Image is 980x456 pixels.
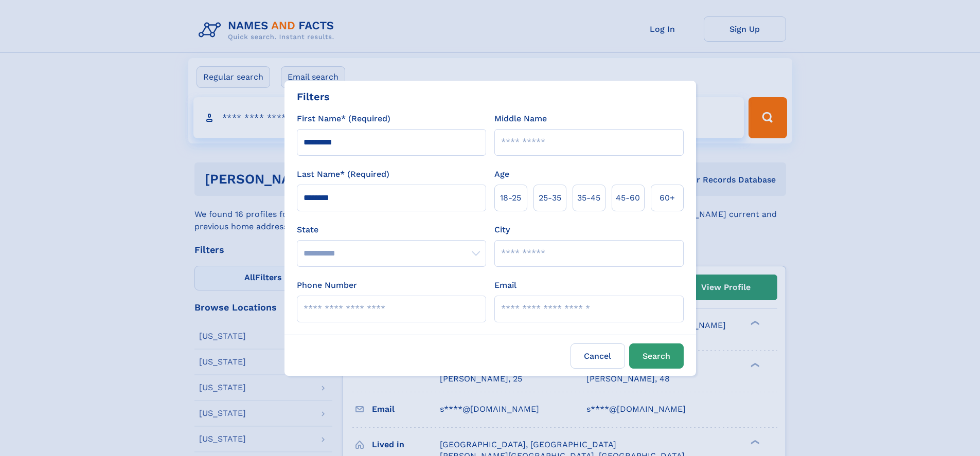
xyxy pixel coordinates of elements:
[539,192,561,204] span: 25‑35
[616,192,640,204] span: 45‑60
[660,192,675,204] span: 60+
[494,113,547,125] label: Middle Name
[297,113,390,125] label: First Name* (Required)
[577,192,600,204] span: 35‑45
[494,168,509,180] label: Age
[297,224,486,236] label: State
[494,279,516,291] label: Email
[494,224,510,236] label: City
[297,168,389,180] label: Last Name* (Required)
[297,279,357,291] label: Phone Number
[297,89,330,104] div: Filters
[629,343,684,369] button: Search
[571,343,625,369] label: Cancel
[500,192,521,204] span: 18‑25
